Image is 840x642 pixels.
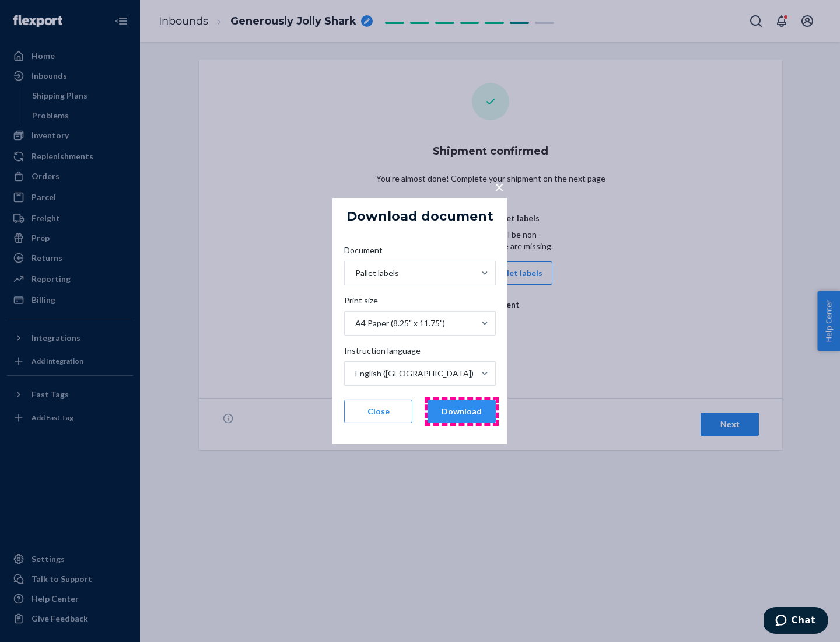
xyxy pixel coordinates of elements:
input: Instruction languageEnglish ([GEOGRAPHIC_DATA]) [354,368,355,379]
div: English ([GEOGRAPHIC_DATA]) [355,368,474,379]
input: DocumentPallet labels [354,267,355,279]
span: × [495,177,504,197]
input: Print sizeA4 Paper (8.25" x 11.75") [354,317,355,329]
div: A4 Paper (8.25" x 11.75") [355,317,445,329]
span: Instruction language [344,345,421,361]
iframe: Opens a widget where you can chat to one of our agents [764,607,828,636]
span: Print size [344,295,378,311]
h5: Download document [346,210,494,224]
span: Document [344,245,383,261]
button: Download [428,400,496,423]
button: Close [344,400,412,423]
div: Pallet labels [355,267,399,279]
